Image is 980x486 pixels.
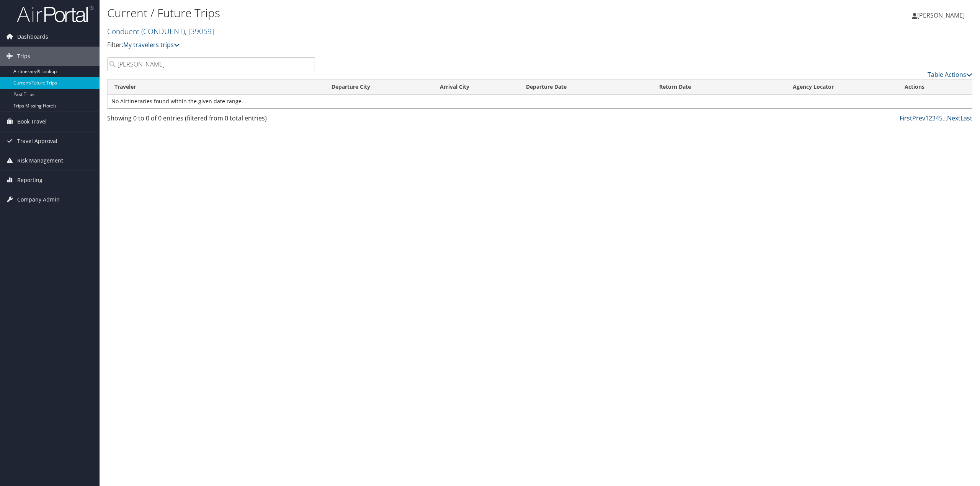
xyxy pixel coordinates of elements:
[107,26,214,36] a: Conduent
[942,114,947,122] span: …
[898,80,972,94] th: Actions
[108,80,325,94] th: Traveler: activate to sort column ascending
[17,47,30,66] span: Trips
[928,70,972,79] a: Table Actions
[185,26,214,36] span: , [ 39059 ]
[17,132,57,151] span: Travel Approval
[17,27,48,46] span: Dashboards
[917,11,965,20] span: [PERSON_NAME]
[900,114,912,122] a: First
[929,114,932,122] a: 2
[960,114,972,122] a: Last
[925,114,929,122] a: 1
[107,40,684,50] p: Filter:
[17,151,63,170] span: Risk Management
[17,5,93,23] img: airportal-logo.png
[932,114,936,122] a: 3
[912,4,972,27] a: [PERSON_NAME]
[17,171,42,190] span: Reporting
[433,80,519,94] th: Arrival City: activate to sort column ascending
[939,114,942,122] a: 5
[652,80,786,94] th: Return Date: activate to sort column ascending
[912,114,925,122] a: Prev
[947,114,960,122] a: Next
[786,80,898,94] th: Agency Locator: activate to sort column ascending
[325,80,433,94] th: Departure City: activate to sort column ascending
[141,26,185,36] span: ( CONDUENT )
[123,41,180,49] a: My travelers trips
[936,114,939,122] a: 4
[107,57,315,71] input: Search Traveler or Arrival City
[107,5,684,21] h1: Current / Future Trips
[107,114,315,127] div: Showing 0 to 0 of 0 entries (filtered from 0 total entries)
[17,190,60,209] span: Company Admin
[519,80,652,94] th: Departure Date: activate to sort column descending
[17,112,47,131] span: Book Travel
[108,94,972,108] td: No Airtineraries found within the given date range.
